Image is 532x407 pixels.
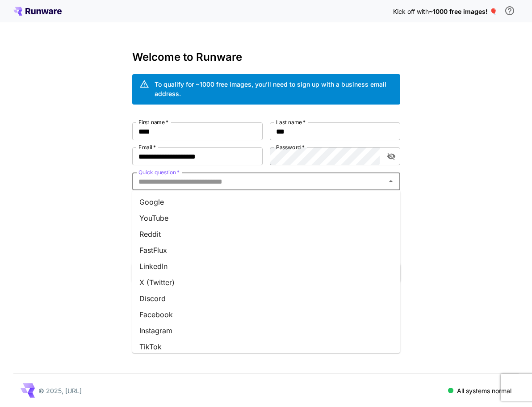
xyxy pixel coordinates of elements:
[138,118,168,126] label: First name
[132,194,400,210] li: Google
[132,290,400,306] li: Discord
[132,323,400,339] li: Instagram
[155,80,393,98] div: To qualify for ~1000 free images, you’ll need to sign up with a business email address.
[393,8,429,15] span: Kick off with
[132,306,400,323] li: Facebook
[132,210,400,226] li: YouTube
[132,242,400,258] li: FastFlux
[132,258,400,274] li: LinkedIn
[132,339,400,355] li: TikTok
[429,8,497,15] span: ~1000 free images! 🎈
[383,148,399,164] button: toggle password visibility
[385,175,397,188] button: Close
[132,51,400,63] h3: Welcome to Runware
[138,168,180,176] label: Quick question
[276,143,305,151] label: Password
[132,226,400,242] li: Reddit
[457,386,511,395] p: All systems normal
[501,2,519,20] button: In order to qualify for free credit, you need to sign up with a business email address and click ...
[132,274,400,290] li: X (Twitter)
[38,386,82,395] p: © 2025, [URL]
[138,143,156,151] label: Email
[276,118,306,126] label: Last name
